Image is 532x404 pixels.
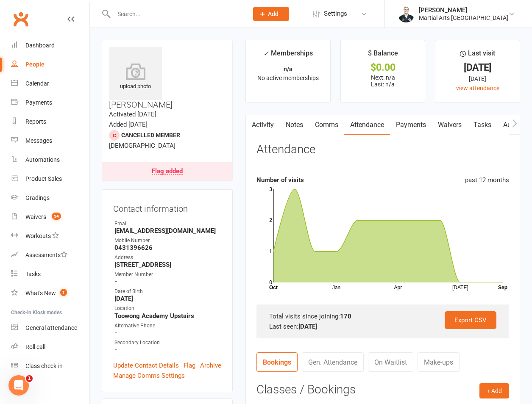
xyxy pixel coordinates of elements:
a: Update Contact Details [113,360,179,371]
a: Reports [11,112,89,131]
div: People [25,61,45,68]
a: Tasks [11,265,89,284]
img: thumb_image1644660699.png [398,6,415,22]
a: Waivers 54 [11,208,89,227]
strong: - [114,329,221,337]
span: Add [268,11,279,17]
div: Email [114,220,221,228]
a: Gradings [11,188,89,208]
a: Calendar [11,74,89,93]
div: Gradings [25,194,50,201]
a: On Waitlist [368,352,413,372]
a: Workouts [11,227,89,246]
a: Notes [280,115,309,135]
strong: - [114,278,221,285]
div: $ Balance [368,48,398,63]
div: Mobile Number [114,237,221,245]
div: Last visit [460,48,495,63]
div: Workouts [25,232,51,239]
div: [PERSON_NAME] [419,6,508,14]
a: Activity [246,115,280,135]
h3: Attendance [256,143,315,156]
div: Calendar [25,80,49,87]
a: Flag [184,360,195,371]
strong: n/a [284,66,292,72]
i: ✓ [263,50,269,58]
a: Attendance [344,115,390,135]
strong: - [114,346,221,354]
strong: [EMAIL_ADDRESS][DOMAIN_NAME] [114,227,221,235]
div: [DATE] [443,63,512,72]
h3: Classes / Bookings [256,383,509,396]
time: Activated [DATE] [109,111,156,118]
span: 1 [60,289,67,296]
div: Address [114,254,221,262]
a: Archive [200,360,221,371]
div: Secondary Location [114,339,221,347]
div: Waivers [25,213,46,220]
a: What's New1 [11,284,89,303]
strong: Number of visits [256,176,304,184]
a: Payments [11,93,89,112]
strong: 0431396626 [114,244,221,252]
div: Payments [25,99,52,106]
a: Tasks [468,115,497,135]
div: Tasks [25,271,41,277]
a: Messages [11,131,89,150]
a: Product Sales [11,169,89,188]
div: What's New [25,290,56,296]
h3: [PERSON_NAME] [109,47,226,109]
div: Last seen: [269,321,496,332]
div: Automations [25,156,60,163]
a: Export CSV [445,311,496,329]
input: Search... [111,8,242,20]
a: Comms [309,115,344,135]
div: Alternative Phone [114,322,221,330]
div: Memberships [263,48,313,64]
strong: [DATE] [114,295,221,302]
a: Roll call [11,338,89,357]
strong: [STREET_ADDRESS] [114,261,221,268]
div: past 12 months [465,175,509,185]
p: Next: n/a Last: n/a [348,74,418,88]
div: upload photo [109,63,162,91]
span: No active memberships [257,75,319,81]
strong: [DATE] [298,323,317,330]
span: [DEMOGRAPHIC_DATA] [109,142,175,149]
a: Payments [390,115,432,135]
a: Manage Comms Settings [113,371,185,381]
a: view attendance [456,85,499,91]
a: Make-ups [418,352,460,372]
a: Clubworx [10,8,31,30]
div: [DATE] [443,74,512,83]
div: Class check-in [25,362,63,369]
a: Gen. Attendance [302,352,364,372]
div: Martial Arts [GEOGRAPHIC_DATA] [419,14,508,22]
div: Roll call [25,343,45,350]
div: Messages [25,137,52,144]
button: + Add [479,383,509,398]
a: Waivers [432,115,468,135]
a: General attendance kiosk mode [11,318,89,338]
iframe: Intercom live chat [8,375,29,396]
div: Reports [25,118,46,125]
span: Cancelled member [121,132,180,138]
div: General attendance [25,324,77,331]
a: Automations [11,150,89,169]
div: $0.00 [348,63,418,72]
strong: Toowong Academy Upstairs [114,312,221,320]
a: Assessments [11,246,89,265]
div: Product Sales [25,175,62,182]
div: Location [114,304,221,313]
div: Dashboard [25,42,55,49]
div: Member Number [114,271,221,279]
span: 1 [26,375,33,382]
a: People [11,55,89,74]
strong: 170 [340,313,351,320]
div: Flag added [152,168,183,175]
span: 54 [52,213,61,220]
button: Add [253,7,289,21]
div: Assessments [25,252,67,258]
a: Bookings [256,352,298,372]
div: Date of Birth [114,288,221,296]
